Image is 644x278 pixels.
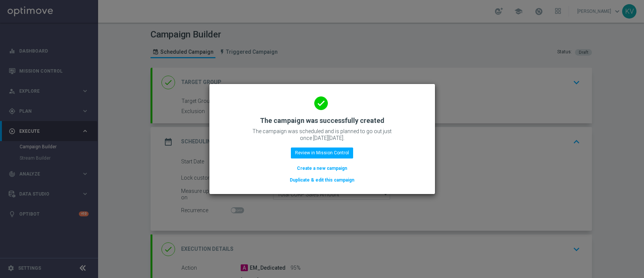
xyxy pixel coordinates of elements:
[289,176,355,184] button: Duplicate & edit this campaign
[260,116,384,125] h2: The campaign was successfully created
[296,164,348,172] button: Create a new campaign
[314,96,328,110] i: done
[291,148,353,158] button: Review in Mission Control
[247,128,398,141] p: The campaign was scheduled and is planned to go out just once [DATE][DATE].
